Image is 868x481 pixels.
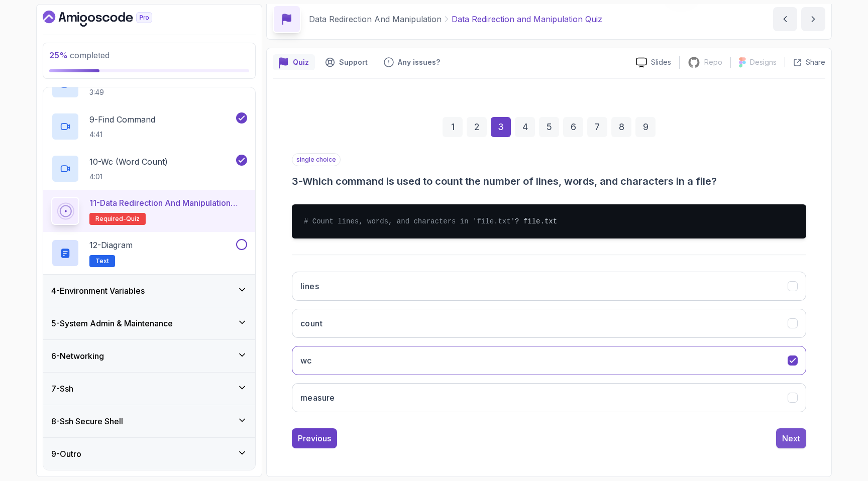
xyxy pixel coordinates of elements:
button: 6-Networking [43,340,255,372]
p: 12 - Diagram [89,239,133,251]
pre: ? file.txt [292,204,806,238]
h3: count [300,317,322,329]
p: Data Redirection and Manipulation Quiz [452,13,602,25]
h3: 5 - System Admin & Maintenance [51,317,173,329]
button: 4-Environment Variables [43,275,255,307]
h3: 4 - Environment Variables [51,285,145,297]
h3: measure [300,392,335,404]
span: quiz [126,215,140,223]
p: 10 - Wc (Word Count) [89,156,168,168]
button: Feedback button [378,54,446,70]
button: measure [292,383,806,412]
p: 11 - Data Redirection and Manipulation Quiz [89,197,247,209]
button: wc [292,346,806,375]
button: 9-Find Command4:41 [51,112,247,141]
p: 4:01 [89,172,168,182]
div: 3 [491,117,511,137]
button: 11-Data Redirection and Manipulation QuizRequired-quiz [51,197,247,225]
a: Slides [628,57,679,68]
h3: 7 - Ssh [51,383,73,395]
p: Quiz [293,57,309,67]
p: Slides [651,57,671,67]
p: Share [806,57,825,67]
p: Designs [750,57,777,67]
span: # Count lines, words, and characters in 'file.txt' [304,217,515,225]
p: 4:41 [89,130,155,140]
div: 1 [443,117,463,137]
div: Previous [298,432,331,444]
span: completed [49,50,110,60]
h3: wc [300,354,312,367]
div: 9 [635,117,656,137]
div: Next [782,432,800,444]
button: 10-Wc (Word Count)4:01 [51,155,247,183]
div: 7 [587,117,607,137]
div: 8 [611,117,631,137]
button: Support button [319,54,374,70]
div: 2 [467,117,487,137]
button: count [292,309,806,338]
button: 5-System Admin & Maintenance [43,307,255,339]
a: Dashboard [43,11,175,27]
h3: lines [300,280,319,292]
button: 12-DiagramText [51,239,247,267]
button: Previous [292,428,337,448]
div: 5 [539,117,559,137]
button: quiz button [273,54,315,70]
p: Data Redirection And Manipulation [309,13,442,25]
button: lines [292,272,806,301]
span: 25 % [49,50,68,60]
p: 3:49 [89,87,165,97]
button: Next [776,428,806,448]
button: Share [785,57,825,67]
button: previous content [773,7,797,31]
h3: 6 - Networking [51,350,104,362]
button: 7-Ssh [43,373,255,405]
span: Text [95,257,109,265]
button: next content [801,7,825,31]
div: 4 [515,117,535,137]
div: 6 [563,117,583,137]
p: Any issues? [398,57,440,67]
button: 9-Outro [43,438,255,470]
span: Required- [95,215,126,223]
h3: 8 - Ssh Secure Shell [51,415,123,427]
p: 9 - Find Command [89,113,155,126]
button: 8-Ssh Secure Shell [43,405,255,437]
h3: 9 - Outro [51,448,81,460]
p: Support [339,57,368,67]
h3: 3 - Which command is used to count the number of lines, words, and characters in a file? [292,174,806,188]
p: Repo [704,57,722,67]
p: single choice [292,153,341,166]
